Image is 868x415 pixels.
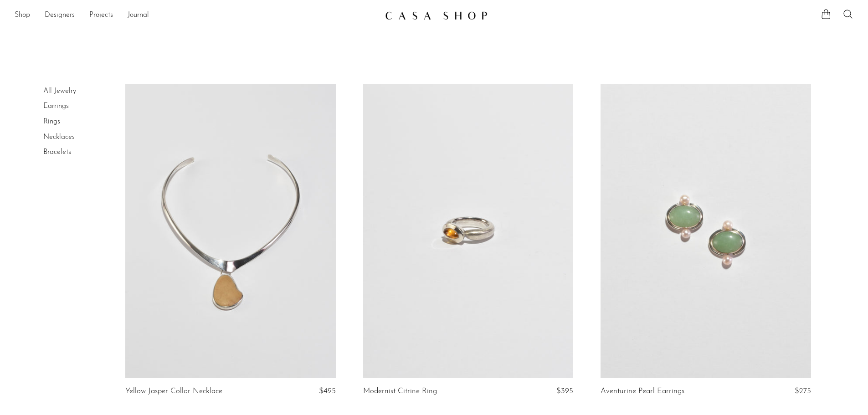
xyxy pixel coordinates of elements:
[795,387,811,395] span: $275
[128,10,149,21] a: Journal
[319,387,336,395] span: $495
[43,149,71,156] a: Bracelets
[45,10,75,21] a: Designers
[43,133,75,141] a: Necklaces
[15,8,378,23] nav: Desktop navigation
[363,387,437,395] a: Modernist Citrine Ring
[125,387,222,395] a: Yellow Jasper Collar Necklace
[43,87,76,95] a: All Jewelry
[43,102,69,110] a: Earrings
[43,118,60,125] a: Rings
[556,387,573,395] span: $395
[15,10,30,21] a: Shop
[15,8,378,23] ul: NEW HEADER MENU
[601,387,684,395] a: Aventurine Pearl Earrings
[89,10,113,21] a: Projects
